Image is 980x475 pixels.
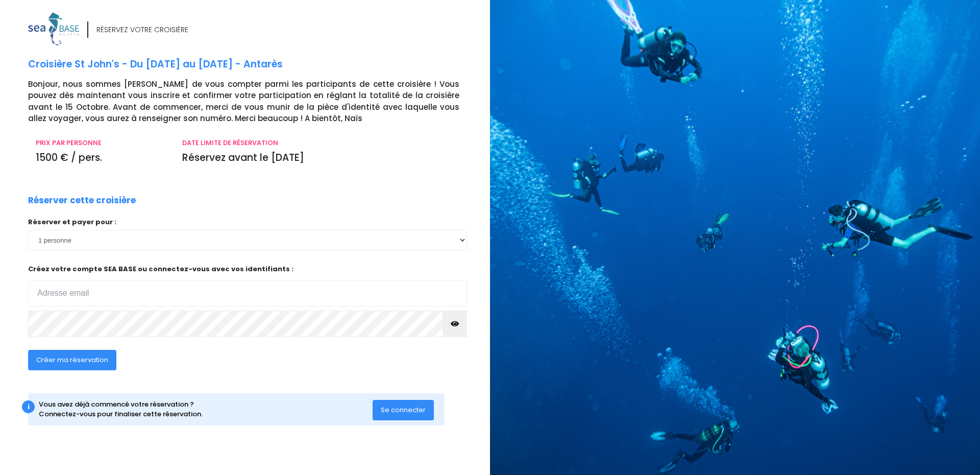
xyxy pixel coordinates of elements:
p: 1500 € / pers. [36,151,167,165]
p: Croisière St John's - Du [DATE] au [DATE] - Antarès [28,57,482,72]
div: RÉSERVEZ VOTRE CROISIÈRE [96,25,188,35]
a: Se connecter [373,405,434,414]
div: Vous avez déjà commencé votre réservation ? Connectez-vous pour finaliser cette réservation. [39,399,373,419]
button: Se connecter [373,400,434,420]
p: PRIX PAR PERSONNE [36,138,167,148]
div: i [22,400,35,413]
span: Créer ma réservation [36,355,108,365]
p: Bonjour, nous sommes [PERSON_NAME] de vous compter parmi les participants de cette croisière ! Vo... [28,79,482,125]
button: Créer ma réservation [28,350,116,370]
p: Réservez avant le [DATE] [182,151,459,165]
p: Réserver cette croisière [28,194,136,207]
p: Réserver et payer pour : [28,217,467,227]
input: Adresse email [28,280,467,306]
p: Créez votre compte SEA BASE ou connectez-vous avec vos identifiants : [28,264,467,306]
p: DATE LIMITE DE RÉSERVATION [182,138,459,148]
img: logo_color1.png [28,12,79,45]
span: Se connecter [381,405,426,415]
